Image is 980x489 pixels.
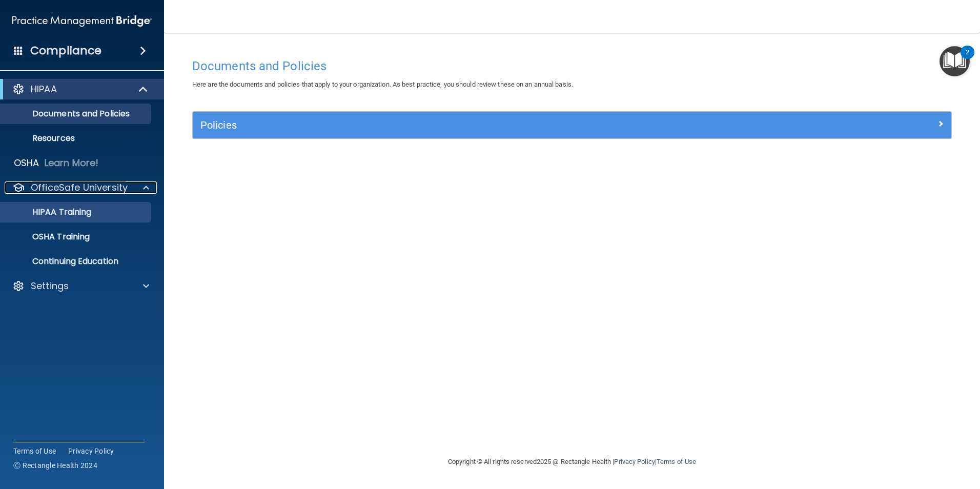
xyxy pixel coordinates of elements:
a: Settings [12,280,149,292]
p: Continuing Education [7,256,147,267]
h5: Policies [200,119,754,131]
p: OSHA Training [7,232,90,242]
button: Open Resource Center, 2 new notifications [940,46,970,76]
a: HIPAA [12,83,149,95]
p: HIPAA [31,83,57,95]
h4: Documents and Policies [192,59,952,73]
span: Ⓒ Rectangle Health 2024 [13,460,97,471]
p: Resources [7,133,147,144]
span: Here are the documents and policies that apply to your organization. As best practice, you should... [192,80,573,88]
a: Privacy Policy [614,458,655,465]
img: PMB logo [12,11,152,31]
a: Terms of Use [13,446,56,456]
a: Terms of Use [657,458,696,465]
h4: Compliance [30,44,101,58]
p: OSHA [14,157,39,169]
p: Documents and Policies [7,109,147,119]
a: Policies [200,117,944,133]
a: Privacy Policy [68,446,114,456]
p: HIPAA Training [7,207,91,217]
p: Learn More! [45,157,99,169]
iframe: Drift Widget Chat Controller [803,416,968,457]
p: Settings [31,280,69,292]
p: OfficeSafe University [31,181,128,194]
a: OfficeSafe University [12,181,149,194]
div: Copyright © All rights reserved 2025 @ Rectangle Health | | [385,445,759,478]
div: 2 [966,52,969,66]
